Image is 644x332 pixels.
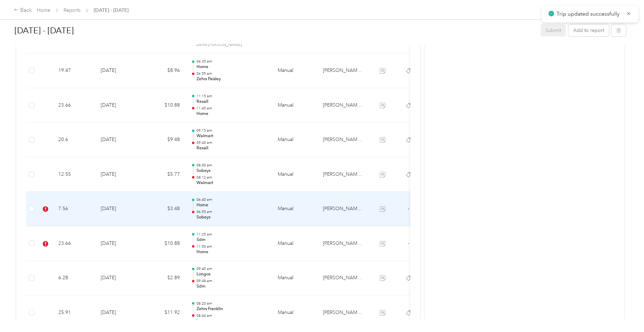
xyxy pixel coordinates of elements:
td: $10.88 [144,88,185,123]
h1: Aug 1 - 31, 2025 [15,22,536,39]
span: - [408,240,409,246]
td: Manual [272,53,317,88]
p: 06:40 am [196,197,267,202]
td: $11.92 [144,296,185,330]
td: Manual [272,157,317,192]
td: Manual [272,226,317,261]
span: - [408,206,409,211]
p: 08:00 am [196,163,267,168]
p: Home [196,64,267,70]
p: Walmart [196,133,267,139]
p: Trip updated successfully [557,10,621,18]
p: 06:55 am [196,209,267,214]
p: Zehrs Franklin [196,306,267,312]
p: Rexall [196,99,267,105]
td: Manual [272,261,317,296]
p: 09:48 am [196,279,267,283]
p: Home [196,111,267,117]
p: Zehrs Paisley [196,76,267,82]
p: 09:15 am [196,128,267,133]
td: 20.6 [53,123,95,157]
p: Sobeys [196,214,267,221]
td: $10.88 [144,226,185,261]
td: Acosta Canada [317,261,369,296]
td: [DATE] [95,261,144,296]
p: Longos [196,318,267,324]
td: Acosta Canada [317,88,369,123]
td: 7.56 [53,192,95,226]
span: [DATE] - [DATE] [94,7,128,14]
td: 6.28 [53,261,95,296]
p: 11:25 am [196,232,267,237]
a: Reports [64,7,81,13]
a: Home [37,7,50,13]
p: 11:50 am [196,244,267,249]
td: $5.77 [144,157,185,192]
td: 23.66 [53,88,95,123]
p: 08:12 am [196,175,267,180]
p: Longos [196,271,267,277]
p: 09:40 am [196,140,267,145]
p: Sdm [196,283,267,290]
td: Acosta Canada [317,296,369,330]
td: $3.48 [144,192,185,226]
p: 09:40 am [196,266,267,271]
div: Back [14,6,32,15]
p: 11:15 am [196,94,267,99]
td: [DATE] [95,157,144,192]
td: $8.96 [144,53,185,88]
td: [DATE] [95,88,144,123]
td: 19.47 [53,53,95,88]
p: Walmart [196,180,267,186]
td: 12.55 [53,157,95,192]
p: Home [196,249,267,255]
td: Manual [272,88,317,123]
p: 08:20 am [196,301,267,306]
p: 06:35 am [196,59,267,64]
td: 25.91 [53,296,95,330]
p: 06:55 am [196,71,267,76]
td: Manual [272,296,317,330]
td: Acosta Canada [317,192,369,226]
p: 11:45 am [196,106,267,111]
td: [DATE] [95,296,144,330]
td: [DATE] [95,226,144,261]
td: [DATE] [95,123,144,157]
td: $9.48 [144,123,185,157]
td: [DATE] [95,53,144,88]
td: Acosta Canada [317,226,369,261]
p: 08:44 am [196,313,267,318]
td: Acosta Canada [317,53,369,88]
p: Home [196,202,267,208]
p: Rexall [196,145,267,151]
iframe: Everlance-gr Chat Button Frame [605,293,644,332]
td: Manual [272,192,317,226]
td: Acosta Canada [317,157,369,192]
td: 23.66 [53,226,95,261]
td: [DATE] [95,192,144,226]
td: $2.89 [144,261,185,296]
p: Sobeys [196,168,267,174]
td: Manual [272,123,317,157]
p: Sdm [196,237,267,243]
td: Acosta Canada [317,123,369,157]
button: Add to report [568,24,609,36]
